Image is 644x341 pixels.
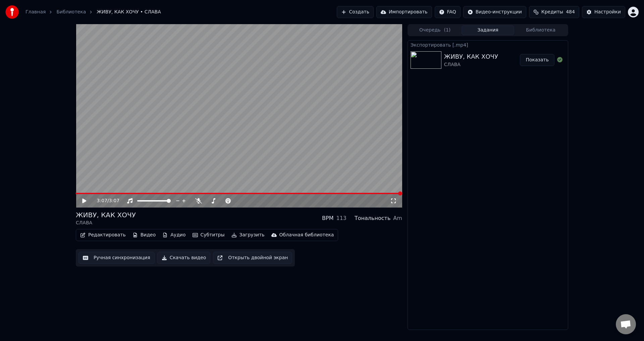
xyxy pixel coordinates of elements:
div: 113 [336,214,346,222]
button: Открыть двойной экран [213,252,292,264]
button: Библиотека [514,25,567,35]
span: ЖИВУ, КАК ХОЧУ • СЛАВА [97,9,161,15]
button: Ручная синхронизация [78,252,155,264]
div: ЖИВУ, КАК ХОЧУ [76,210,136,220]
div: ЖИВУ, КАК ХОЧУ [444,52,498,61]
button: Показать [520,54,554,66]
div: Облачная библиотека [279,232,334,238]
div: Экспортировать [.mp4] [408,41,568,49]
button: Редактировать [77,230,128,240]
div: BPM [322,214,333,222]
button: Очередь [409,25,462,35]
button: Скачать видео [157,252,211,264]
nav: breadcrumb [25,9,161,15]
button: Импортировать [376,6,432,18]
button: Видео-инструкции [463,6,526,18]
button: Загрузить [229,230,267,240]
button: Задания [462,25,515,35]
img: youka [5,5,19,19]
span: ( 1 ) [444,27,450,34]
span: Кредиты [541,9,563,15]
span: 3:07 [97,197,107,204]
div: Am [393,214,402,222]
div: Настройки [594,9,621,15]
span: 484 [566,9,575,15]
button: FAQ [435,6,461,18]
button: Создать [337,6,374,18]
span: 3:07 [109,197,119,204]
button: Субтитры [190,230,227,240]
div: СЛАВА [444,61,498,68]
div: / [97,197,113,204]
div: СЛАВА [76,220,136,226]
button: Кредиты484 [529,6,579,18]
a: Библиотека [56,9,86,15]
button: Видео [130,230,159,240]
button: Аудио [160,230,188,240]
div: Тональность [355,214,390,222]
a: Главная [25,9,46,15]
a: Открытый чат [616,314,636,334]
button: Настройки [582,6,625,18]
